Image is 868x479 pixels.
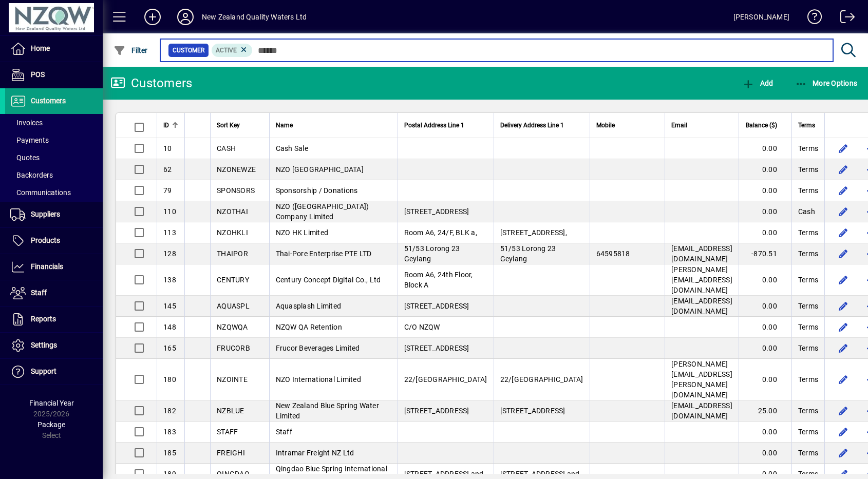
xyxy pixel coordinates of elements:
[671,265,732,294] span: [PERSON_NAME][EMAIL_ADDRESS][DOMAIN_NAME]
[798,469,818,479] span: Terms
[276,144,308,152] span: Cash Sale
[5,149,103,166] a: Quotes
[739,138,791,159] td: 0.00
[739,317,791,338] td: 0.00
[163,165,172,174] span: 62
[404,323,440,331] span: C/O NZQW
[739,359,791,400] td: 0.00
[739,264,791,296] td: 0.00
[596,250,630,258] span: 64595818
[110,75,192,91] div: Customers
[163,407,176,415] span: 182
[217,228,248,237] span: NZOHKLI
[163,120,178,131] div: ID
[404,302,469,310] span: [STREET_ADDRESS]
[10,154,40,162] span: Quotes
[798,206,815,217] span: Cash
[276,449,354,457] span: Intramar Freight NZ Ltd
[217,302,250,310] span: AQUASPL
[404,120,464,131] span: Postal Address Line 1
[742,79,773,87] span: Add
[217,120,240,131] span: Sort Key
[37,420,65,429] span: Package
[5,131,103,149] a: Payments
[5,184,103,201] a: Communications
[31,341,57,349] span: Settings
[798,143,818,154] span: Terms
[169,8,202,26] button: Profile
[745,120,786,131] div: Balance ($)
[31,367,56,375] span: Support
[733,9,789,25] div: [PERSON_NAME]
[163,344,176,352] span: 165
[835,140,852,157] button: Edit
[163,207,176,216] span: 110
[835,424,852,440] button: Edit
[163,323,176,331] span: 148
[10,119,43,127] span: Invoices
[31,262,63,271] span: Financials
[217,470,250,478] span: QINGDAO
[163,144,172,152] span: 10
[500,407,565,415] span: [STREET_ADDRESS]
[217,207,248,216] span: NZOTHAI
[5,228,103,254] a: Products
[31,315,56,323] span: Reports
[739,201,791,222] td: 0.00
[217,144,236,152] span: CASH
[31,210,60,218] span: Suppliers
[217,186,255,195] span: SPONSORS
[276,250,372,258] span: Thai-Pore Enterprise PTE LTD
[798,120,815,131] span: Terms
[163,449,176,457] span: 185
[835,403,852,419] button: Edit
[5,36,103,62] a: Home
[276,428,292,436] span: Staff
[163,375,176,384] span: 180
[798,343,818,353] span: Terms
[739,338,791,359] td: 0.00
[835,224,852,241] button: Edit
[739,243,791,264] td: -870.51
[798,448,818,458] span: Terms
[404,344,469,352] span: [STREET_ADDRESS]
[163,428,176,436] span: 183
[404,470,484,478] span: [STREET_ADDRESS] and
[163,276,176,284] span: 138
[276,165,364,174] span: NZO [GEOGRAPHIC_DATA]
[31,289,47,297] span: Staff
[739,296,791,317] td: 0.00
[5,254,103,280] a: Financials
[31,44,50,52] span: Home
[163,186,172,195] span: 79
[798,406,818,416] span: Terms
[800,2,822,35] a: Knowledge Base
[276,186,358,195] span: Sponsorship / Donations
[671,120,732,131] div: Email
[5,280,103,306] a: Staff
[5,114,103,131] a: Invoices
[114,46,148,54] span: Filter
[5,333,103,358] a: Settings
[10,136,49,144] span: Payments
[111,41,150,60] button: Filter
[739,400,791,421] td: 25.00
[835,319,852,335] button: Edit
[5,62,103,88] a: POS
[798,374,818,385] span: Terms
[217,375,248,384] span: NZOINTE
[404,271,473,289] span: Room A6, 24th Floor, Block A
[739,159,791,180] td: 0.00
[136,8,169,26] button: Add
[835,298,852,314] button: Edit
[500,244,556,263] span: 51/53 Lorong 23 Geylang
[671,120,687,131] span: Email
[5,202,103,227] a: Suppliers
[173,45,204,55] span: Customer
[798,301,818,311] span: Terms
[276,375,361,384] span: NZO International Limited
[10,188,71,197] span: Communications
[798,427,818,437] span: Terms
[212,44,253,57] mat-chip: Activation Status: Active
[739,222,791,243] td: 0.00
